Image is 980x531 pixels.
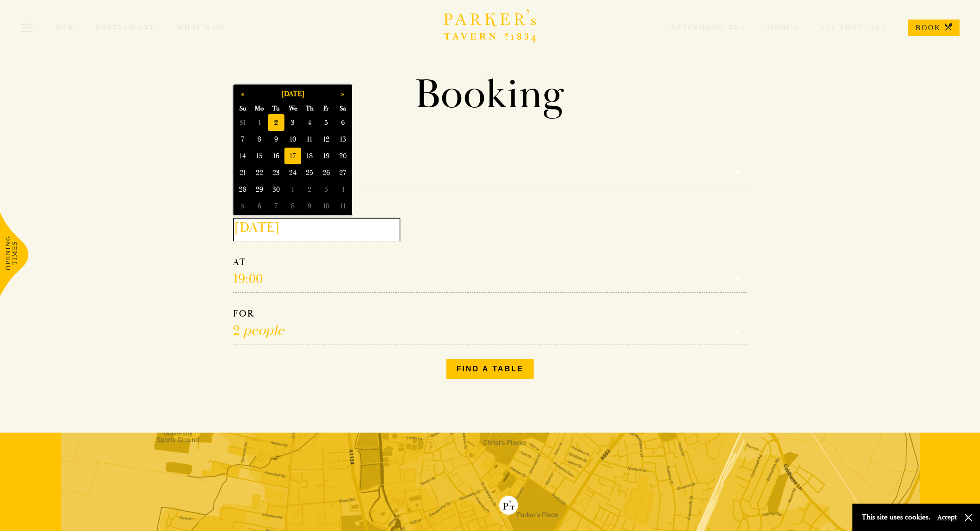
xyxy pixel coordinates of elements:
span: 6 [251,198,268,214]
span: Tu [268,103,284,114]
span: 11 [335,198,351,214]
span: 5 [318,114,335,131]
button: Close and accept [964,513,973,522]
button: [DATE] [251,85,335,102]
span: 20 [335,148,351,164]
span: 15 [251,148,268,164]
button: « [234,85,251,102]
span: 11 [301,131,318,148]
span: 26 [318,164,335,181]
h1: Booking [226,70,754,120]
button: Accept [937,513,957,522]
span: Fr [318,103,335,114]
span: 22 [251,164,268,181]
span: 3 [318,181,335,198]
span: 13 [335,131,351,148]
span: 23 [268,164,284,181]
span: 27 [335,164,351,181]
p: This site uses cookies. [862,511,930,524]
span: 25 [301,164,318,181]
span: 1 [284,181,301,198]
span: We [284,103,301,114]
span: Th [301,103,318,114]
span: Sa [335,103,351,114]
span: 19 [318,148,335,164]
span: 1 [251,114,268,131]
span: 7 [234,131,251,148]
span: 21 [234,164,251,181]
span: 2 [301,181,318,198]
span: 14 [234,148,251,164]
span: 6 [335,114,351,131]
span: Mo [251,103,268,114]
button: » [335,85,351,102]
span: 5 [234,198,251,214]
span: 10 [318,198,335,214]
span: 28 [234,181,251,198]
span: 16 [268,148,284,164]
span: 18 [301,148,318,164]
span: 9 [268,131,284,148]
button: Find a table [446,359,534,379]
span: 4 [335,181,351,198]
span: 7 [268,198,284,214]
span: 9 [301,198,318,214]
span: 30 [268,181,284,198]
span: 8 [284,198,301,214]
span: 10 [284,131,301,148]
span: 2 [268,114,284,131]
span: 31 [234,114,251,131]
span: 4 [301,114,318,131]
span: 3 [284,114,301,131]
span: 17 [284,148,301,164]
span: Su [234,103,251,114]
span: 12 [318,131,335,148]
span: 29 [251,181,268,198]
span: 24 [284,164,301,181]
span: 8 [251,131,268,148]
